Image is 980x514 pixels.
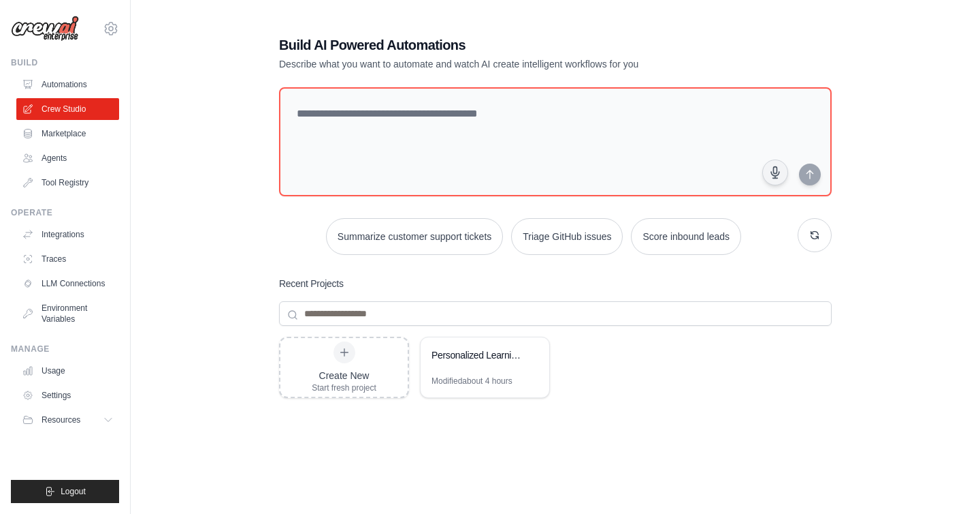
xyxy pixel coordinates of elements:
div: Manage [11,344,119,354]
span: Resources [42,414,80,425]
button: Triage GitHub issues [511,218,623,255]
div: Modified about 4 hours [431,376,512,387]
img: Logo [11,16,79,42]
button: Click to speak your automation idea [762,160,788,185]
a: Settings [16,384,119,406]
button: Logout [11,480,119,503]
div: Start fresh project [312,382,376,393]
h1: Build AI Powered Automations [279,35,736,55]
a: Automations [16,74,119,95]
p: Describe what you want to automate and watch AI create intelligent workflows for you [279,57,736,71]
a: Crew Studio [16,98,119,120]
button: Resources [16,409,119,431]
button: Score inbound leads [631,218,741,255]
h3: Recent Projects [279,277,344,290]
span: Logout [61,486,86,497]
div: Operate [11,207,119,218]
a: LLM Connections [16,273,119,294]
div: Personalized Learning Management System [431,348,525,362]
a: Environment Variables [16,297,119,330]
div: Create New [312,369,376,382]
a: Marketplace [16,123,119,145]
button: Summarize customer support tickets [326,218,503,255]
a: Traces [16,248,119,270]
a: Integrations [16,224,119,245]
button: Get new suggestions [798,218,832,252]
a: Agents [16,147,119,169]
a: Usage [16,360,119,382]
a: Tool Registry [16,172,119,194]
div: Build [11,57,119,68]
